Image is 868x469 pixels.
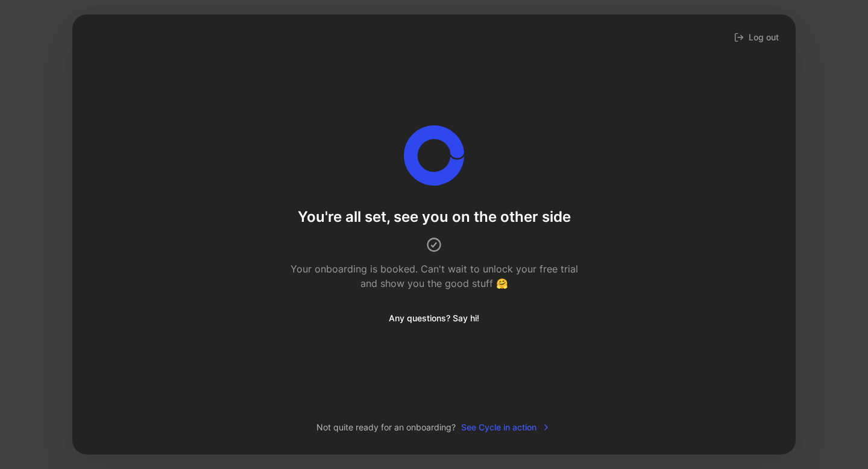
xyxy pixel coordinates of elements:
div: Your onboarding is booked. Can't wait to unlock your free trial and show you the good stuff 🤗 [287,262,581,291]
button: Log out [732,29,781,46]
button: See Cycle in action [461,420,552,435]
span: Any questions? Say hi! [389,311,479,326]
span: See Cycle in action [461,420,551,435]
span: Not quite ready for an onboarding? [316,420,456,435]
button: Any questions? Say hi! [379,309,489,328]
h1: You're all set, see you on the other side [298,207,571,227]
